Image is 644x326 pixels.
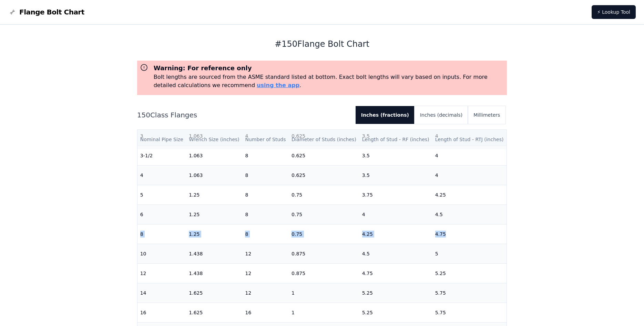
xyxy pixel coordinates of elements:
[154,63,504,73] h3: Warning: For reference only
[137,283,186,303] td: 14
[289,130,359,149] th: Diameter of Studs (inches)
[242,283,289,303] td: 12
[289,263,359,283] td: 0.875
[137,224,186,244] td: 8
[359,165,432,185] td: 3.5
[359,204,432,224] td: 4
[137,165,186,185] td: 4
[359,185,432,204] td: 3.75
[242,185,289,204] td: 8
[356,106,415,124] button: Inches (fractions)
[359,146,432,165] td: 3.5
[186,204,242,224] td: 1.25
[186,283,242,303] td: 1.625
[257,82,299,88] a: using the app
[432,244,507,263] td: 5
[242,165,289,185] td: 8
[186,224,242,244] td: 1.25
[186,130,242,149] th: Wrench Size (inches)
[289,165,359,185] td: 0.625
[186,146,242,165] td: 1.063
[242,303,289,322] td: 16
[289,224,359,244] td: 0.75
[432,263,507,283] td: 5.25
[242,130,289,149] th: Number of Studs
[415,106,468,124] button: Inches (decimals)
[137,110,350,120] h2: 150 Class Flanges
[468,106,505,124] button: Millimeters
[242,204,289,224] td: 8
[359,130,432,149] th: Length of Stud - RF (inches)
[359,244,432,263] td: 4.5
[137,185,186,204] td: 5
[359,224,432,244] td: 4.25
[289,204,359,224] td: 0.75
[289,283,359,303] td: 1
[359,283,432,303] td: 5.25
[359,303,432,322] td: 5.25
[289,185,359,204] td: 0.75
[137,263,186,283] td: 12
[242,146,289,165] td: 8
[137,146,186,165] td: 3-1/2
[432,146,507,165] td: 4
[186,263,242,283] td: 1.438
[137,39,507,50] h1: # 150 Flange Bolt Chart
[432,185,507,204] td: 4.25
[432,283,507,303] td: 5.75
[186,165,242,185] td: 1.063
[432,224,507,244] td: 4.75
[432,303,507,322] td: 5.75
[289,244,359,263] td: 0.875
[289,146,359,165] td: 0.625
[19,7,84,17] span: Flange Bolt Chart
[8,8,17,16] img: Flange Bolt Chart Logo
[242,224,289,244] td: 8
[242,244,289,263] td: 12
[137,244,186,263] td: 10
[289,303,359,322] td: 1
[186,303,242,322] td: 1.625
[186,185,242,204] td: 1.25
[137,204,186,224] td: 6
[432,204,507,224] td: 4.5
[137,303,186,322] td: 16
[242,263,289,283] td: 12
[359,263,432,283] td: 4.75
[8,7,84,17] a: Flange Bolt Chart LogoFlange Bolt Chart
[186,244,242,263] td: 1.438
[592,5,636,19] a: ⚡ Lookup Tool
[154,73,504,90] p: Bolt lengths are sourced from the ASME standard listed at bottom. Exact bolt lengths will vary ba...
[432,130,507,149] th: Length of Stud - RTJ (inches)
[432,165,507,185] td: 4
[137,130,186,149] th: Nominal Pipe Size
